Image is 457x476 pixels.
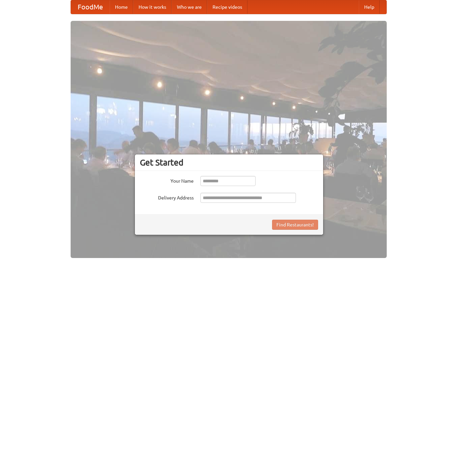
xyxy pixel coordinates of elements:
[71,0,110,14] a: FoodMe
[207,0,247,14] a: Recipe videos
[140,157,318,168] h3: Get Started
[110,0,133,14] a: Home
[140,193,194,201] label: Delivery Address
[133,0,172,14] a: How it works
[272,220,318,230] button: Find Restaurants!
[140,176,194,184] label: Your Name
[172,0,207,14] a: Who we are
[359,0,380,14] a: Help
